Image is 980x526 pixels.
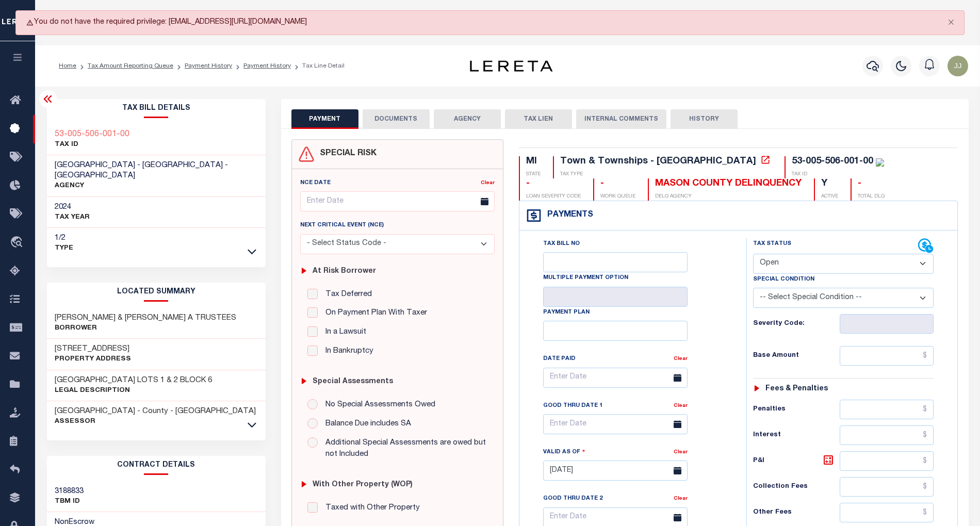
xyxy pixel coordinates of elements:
[291,109,358,129] button: PAYMENT
[753,431,840,439] h6: Interest
[470,60,552,72] img: logo-dark.svg
[55,497,84,507] p: TBM ID
[858,178,885,190] div: -
[55,406,256,417] h3: [GEOGRAPHIC_DATA] - County - [GEOGRAPHIC_DATA]
[840,503,934,522] input: $
[55,344,131,354] h3: [STREET_ADDRESS]
[55,233,73,243] h3: 1/2
[821,178,838,190] div: Y
[526,193,581,201] p: LOAN SEVERITY CODE
[543,447,585,457] label: Valid as Of
[300,191,495,211] input: Enter Date
[840,346,934,366] input: $
[600,178,635,190] div: -
[543,402,602,410] label: Good Thru Date 1
[674,356,688,361] a: Clear
[55,386,212,396] p: Legal Description
[47,456,266,475] h2: CONTRACT details
[47,99,266,118] h2: Tax Bill Details
[576,109,666,129] button: INTERNAL COMMENTS
[876,158,884,167] img: check-icon-green.svg
[55,323,236,334] p: Borrower
[47,283,266,302] h2: LOCATED SUMMARY
[840,425,934,445] input: $
[753,508,840,517] h6: Other Fees
[320,326,366,338] label: In a Lawsuit
[753,352,840,360] h6: Base Amount
[543,414,688,434] input: Enter Date
[753,405,840,414] h6: Penalties
[55,486,84,497] h3: 3188833
[320,418,411,430] label: Balance Due includes SA
[55,417,256,427] p: Assessor
[315,149,377,159] h4: SPECIAL RISK
[543,495,602,503] label: Good Thru Date 2
[320,399,435,411] label: No Special Assessments Owed
[543,368,688,388] input: Enter Date
[765,385,828,393] h6: Fees & Penalties
[300,179,331,188] label: NCE Date
[55,313,236,323] h3: [PERSON_NAME] & [PERSON_NAME] A TRUSTEES
[505,109,572,129] button: TAX LIEN
[59,63,76,69] a: Home
[15,10,965,35] div: You do not have the required privilege: [EMAIL_ADDRESS][URL][DOMAIN_NAME]
[674,403,688,408] a: Clear
[543,274,628,283] label: Multiple Payment Option
[55,375,212,386] h3: [GEOGRAPHIC_DATA] LOTS 1 & 2 BLOCK 6
[840,451,934,471] input: $
[671,109,738,129] button: HISTORY
[560,157,756,166] div: Town & Townships - [GEOGRAPHIC_DATA]
[185,63,232,69] a: Payment History
[753,320,840,328] h6: Severity Code:
[320,346,373,357] label: In Bankruptcy
[674,450,688,455] a: Clear
[543,308,590,317] label: Payment Plan
[243,63,291,69] a: Payment History
[753,454,840,468] h6: P&I
[55,243,73,254] p: Type
[363,109,430,129] button: DOCUMENTS
[55,212,90,223] p: TAX YEAR
[320,502,420,514] label: Taxed with Other Property
[543,355,576,364] label: Date Paid
[674,496,688,501] a: Clear
[600,193,635,201] p: WORK QUEUE
[320,289,372,301] label: Tax Deferred
[291,61,345,71] li: Tax Line Detail
[526,171,541,178] p: STATE
[434,109,501,129] button: AGENCY
[840,477,934,497] input: $
[655,193,802,201] p: DELQ AGENCY
[560,171,772,178] p: TAX TYPE
[821,193,838,201] p: ACTIVE
[55,202,90,212] h3: 2024
[300,221,384,230] label: Next Critical Event (NCE)
[753,275,814,284] label: Special Condition
[313,377,393,386] h6: Special Assessments
[55,140,129,150] p: TAX ID
[655,178,802,190] div: MASON COUNTY DELINQUENCY
[938,11,964,34] button: Close
[55,181,258,191] p: AGENCY
[88,63,173,69] a: Tax Amount Reporting Queue
[55,354,131,365] p: Property Address
[753,240,791,249] label: Tax Status
[55,129,129,140] a: 53-005-506-001-00
[320,437,487,461] label: Additional Special Assessments are owed but not Included
[10,236,26,250] i: travel_explore
[313,481,413,489] h6: with Other Property (WOP)
[792,157,873,166] div: 53-005-506-001-00
[543,240,580,249] label: Tax Bill No
[840,400,934,419] input: $
[313,267,376,276] h6: At Risk Borrower
[526,156,541,168] div: MI
[542,210,593,220] h4: Payments
[792,171,884,178] p: TAX ID
[753,483,840,491] h6: Collection Fees
[858,193,885,201] p: TOTAL DLQ
[55,161,228,179] span: [GEOGRAPHIC_DATA] - [GEOGRAPHIC_DATA] - [GEOGRAPHIC_DATA]
[526,178,581,190] div: -
[320,307,427,319] label: On Payment Plan With Taxer
[481,180,495,186] a: Clear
